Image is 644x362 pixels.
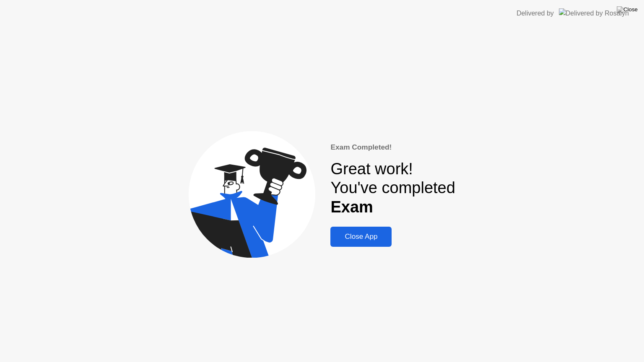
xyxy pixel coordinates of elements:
[330,198,373,216] b: Exam
[617,6,638,13] img: Close
[517,8,554,18] div: Delivered by
[330,160,455,217] div: Great work! You've completed
[330,142,455,153] div: Exam Completed!
[330,227,392,247] button: Close App
[559,8,629,18] img: Delivered by Rosalyn
[333,233,389,241] div: Close App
